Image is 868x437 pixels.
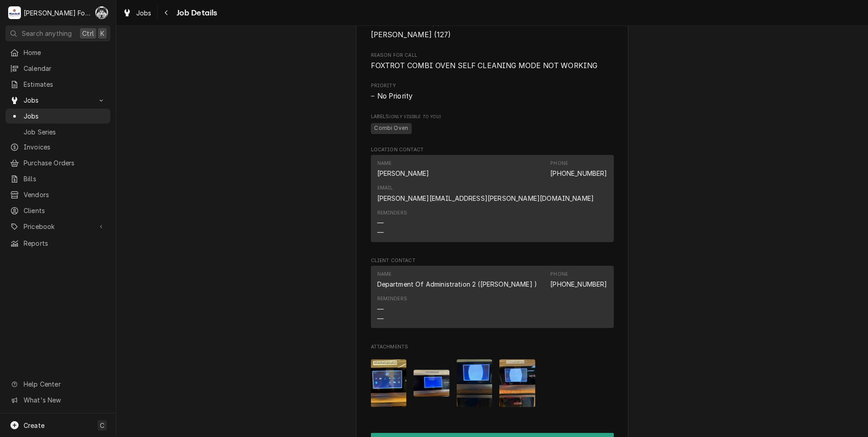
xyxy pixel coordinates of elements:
[550,169,607,177] a: [PHONE_NUMBER]
[414,370,449,397] img: vIBZBGqgRu2CQnlUP6ia
[371,113,614,135] div: [object Object]
[377,160,429,178] div: Name
[377,218,384,228] div: —
[24,422,44,429] span: Create
[119,5,155,20] a: Jobs
[371,146,614,154] span: Location Contact
[371,60,614,71] span: Reason For Call
[371,113,614,120] span: Labels
[5,93,110,108] a: Go to Jobs
[8,6,21,19] div: Marshall Food Equipment Service's Avatar
[371,257,614,332] div: Client Contact
[5,171,110,186] a: Bills
[457,359,493,407] img: TMKUFCEyQwyLsigCWnVd
[377,184,393,192] div: Email
[389,114,440,119] span: (Only Visible to You)
[377,194,594,202] a: [PERSON_NAME][EMAIL_ADDRESS][PERSON_NAME][DOMAIN_NAME]
[100,421,104,430] span: C
[24,379,105,389] span: Help Center
[5,392,110,407] a: Go to What's New
[5,377,110,392] a: Go to Help Center
[371,343,614,414] div: Attachments
[550,271,607,289] div: Phone
[371,82,614,102] div: Priority
[371,61,598,70] span: FOXTROT COMBI OVEN SELF CLEANING MODE NOT WORKING
[371,52,614,71] div: Reason For Call
[95,6,108,19] div: Chris Murphy (103)'s Avatar
[371,352,614,414] span: Attachments
[24,222,92,231] span: Pricebook
[371,123,412,134] span: Combi Oven
[377,209,407,237] div: Reminders
[95,6,108,19] div: C(
[24,64,106,73] span: Calendar
[377,160,392,167] div: Name
[371,82,614,89] span: Priority
[5,45,110,60] a: Home
[550,160,607,178] div: Phone
[5,236,110,251] a: Reports
[377,209,407,217] div: Reminders
[24,79,106,89] span: Estimates
[24,48,106,57] span: Home
[22,29,72,38] span: Search anything
[5,203,110,218] a: Clients
[371,343,614,351] span: Attachments
[371,155,614,242] div: Contact
[8,6,21,19] div: M
[499,359,535,407] img: sYvc0N2eQL6sCfEvfe7c
[24,238,106,248] span: Reports
[550,271,568,278] div: Phone
[377,279,538,289] div: Department Of Administration 2 ([PERSON_NAME] )
[377,314,384,323] div: —
[24,95,92,105] span: Jobs
[377,271,538,289] div: Name
[371,257,614,264] span: Client Contact
[24,142,106,152] span: Invoices
[24,206,106,215] span: Clients
[371,146,614,246] div: Location Contact
[371,155,614,246] div: Location Contact List
[159,5,174,20] button: Navigate back
[377,295,407,303] div: Reminders
[24,8,90,18] div: [PERSON_NAME] Food Equipment Service
[371,52,614,59] span: Reason For Call
[5,155,110,170] a: Purchase Orders
[5,124,110,139] a: Job Series
[5,219,110,234] a: Go to Pricebook
[174,7,217,19] span: Job Details
[100,29,104,38] span: K
[5,77,110,92] a: Estimates
[82,29,94,38] span: Ctrl
[377,295,407,323] div: Reminders
[371,266,614,332] div: Client Contact List
[24,127,106,137] span: Job Series
[550,280,607,288] a: [PHONE_NUMBER]
[24,190,106,199] span: Vendors
[377,271,392,278] div: Name
[136,8,152,18] span: Jobs
[5,61,110,76] a: Calendar
[371,91,614,102] span: Priority
[24,395,105,405] span: What's New
[24,158,106,168] span: Purchase Orders
[371,266,614,328] div: Contact
[371,30,451,39] span: [PERSON_NAME] (127)
[371,91,614,102] div: No Priority
[5,187,110,202] a: Vendors
[371,359,407,407] img: SFYd9kSqSehqTuKRfzvQ
[377,184,594,203] div: Email
[550,160,568,167] div: Phone
[371,21,614,40] div: Assigned Technician(s)
[377,228,384,237] div: —
[377,304,384,314] div: —
[5,109,110,124] a: Jobs
[371,122,614,135] span: [object Object]
[24,174,106,184] span: Bills
[5,139,110,154] a: Invoices
[377,169,429,178] div: [PERSON_NAME]
[5,25,110,41] button: Search anythingCtrlK
[371,30,614,40] span: Assigned Technician(s)
[24,111,106,121] span: Jobs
